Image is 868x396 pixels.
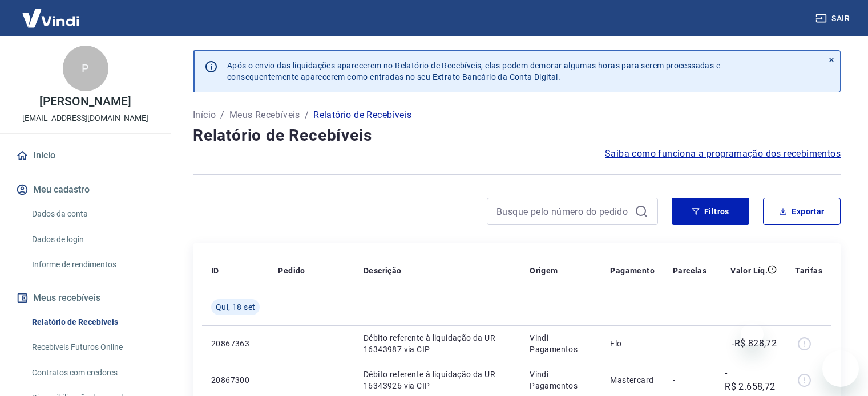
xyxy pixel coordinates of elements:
[730,265,768,276] p: Valor Líq.
[672,198,749,225] button: Filtros
[227,60,720,83] p: Após o envio das liquidações aparecerem no Relatório de Recebíveis, elas podem demorar algumas ho...
[610,338,655,349] p: Elo
[39,96,131,108] p: [PERSON_NAME]
[27,336,157,359] a: Recebíveis Futuros Online
[27,253,157,276] a: Informe de rendimentos
[193,124,841,147] h4: Relatório de Recebíveis
[822,350,859,387] iframe: Botão para abrir a janela de mensagens
[14,143,157,168] a: Início
[27,202,157,226] a: Dados da conta
[63,46,108,91] div: P
[364,369,511,391] p: Débito referente à liquidação da UR 16343926 via CIP
[496,203,630,220] input: Busque pelo número do pedido
[211,338,260,349] p: 20867363
[605,147,841,161] a: Saiba como funciona a programação dos recebimentos
[14,285,157,311] button: Meus recebíveis
[313,108,411,122] p: Relatório de Recebíveis
[211,265,219,276] p: ID
[211,374,260,386] p: 20867300
[813,8,854,29] button: Sair
[27,228,157,251] a: Dados de login
[732,337,777,350] p: -R$ 828,72
[725,366,777,394] p: -R$ 2.658,72
[220,108,224,122] p: /
[610,265,655,276] p: Pagamento
[673,374,706,386] p: -
[364,265,402,276] p: Descrição
[795,265,822,276] p: Tarifas
[741,323,764,346] iframe: Fechar mensagem
[763,198,841,225] button: Exportar
[530,369,592,391] p: Vindi Pagamentos
[530,265,558,276] p: Origem
[364,332,511,355] p: Débito referente à liquidação da UR 16343987 via CIP
[229,108,300,122] a: Meus Recebíveis
[673,338,706,349] p: -
[193,108,216,122] a: Início
[673,265,706,276] p: Parcelas
[27,361,157,385] a: Contratos com credores
[610,374,655,386] p: Mastercard
[14,177,157,202] button: Meu cadastro
[27,311,157,334] a: Relatório de Recebíveis
[14,1,88,35] img: Vindi
[305,108,309,122] p: /
[216,301,255,313] span: Qui, 18 set
[530,332,592,355] p: Vindi Pagamentos
[278,265,305,276] p: Pedido
[22,112,148,124] p: [EMAIL_ADDRESS][DOMAIN_NAME]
